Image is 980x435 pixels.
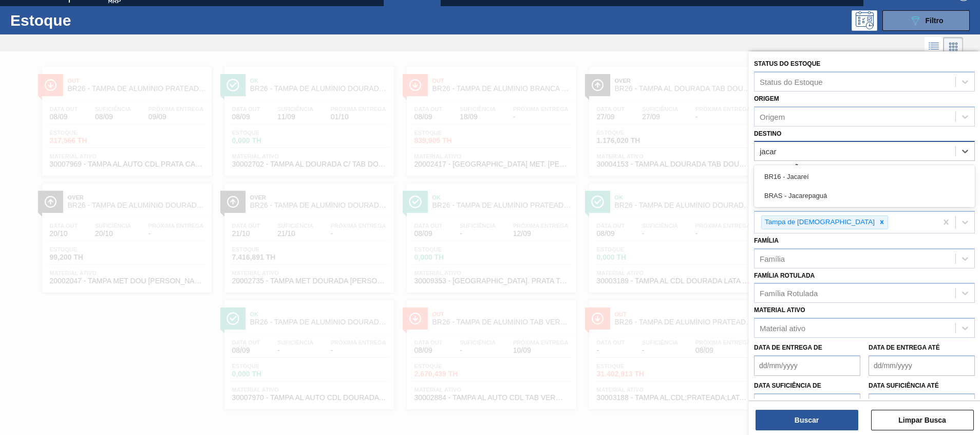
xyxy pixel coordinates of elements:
label: Data suficiência de [754,382,821,389]
label: Data de Entrega de [754,344,822,351]
div: Pogramando: nenhum usuário selecionado [852,10,877,31]
div: BR16 - Jacareí [754,167,975,186]
label: Data de Entrega até [869,344,940,351]
div: Família [760,254,785,263]
label: Origem [754,95,779,102]
input: dd/mm/yyyy [754,393,860,414]
span: Filtro [926,16,944,25]
div: BRAS - Jacarepaguá [754,186,975,205]
div: Origem [760,112,785,121]
input: dd/mm/yyyy [869,393,975,414]
label: Destino [754,130,781,137]
input: dd/mm/yyyy [754,355,860,376]
button: Filtro [882,10,970,31]
div: Material ativo [760,324,805,333]
label: Coordenação [754,165,804,172]
label: Família Rotulada [754,272,815,279]
input: dd/mm/yyyy [869,355,975,376]
label: Data suficiência até [869,382,939,389]
div: Família Rotulada [760,289,818,298]
label: Material ativo [754,306,805,314]
div: Visão em Cards [944,37,963,57]
div: Status do Estoque [760,77,823,86]
label: Família [754,237,779,244]
div: Tampa de [DEMOGRAPHIC_DATA] [762,216,876,229]
label: Status do Estoque [754,60,820,67]
div: Visão em Lista [925,37,944,57]
h1: Estoque [10,14,164,26]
